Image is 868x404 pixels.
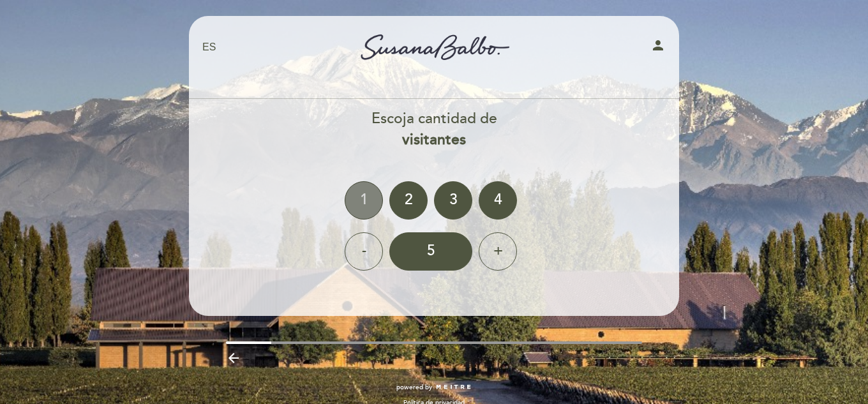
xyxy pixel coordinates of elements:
div: Escoja cantidad de [188,108,680,151]
div: 2 [389,181,428,220]
i: person [650,38,666,53]
img: MEITRE [435,384,472,391]
div: - [345,232,383,271]
a: Turismo [PERSON_NAME] Wines [354,30,514,65]
div: 3 [434,181,472,220]
div: 5 [389,232,472,271]
i: arrow_backward [226,350,241,366]
div: 4 [479,181,517,220]
span: powered by [396,383,432,392]
a: powered by [396,383,472,392]
button: person [650,38,666,57]
div: + [479,232,517,271]
div: 1 [345,181,383,220]
b: visitantes [402,131,466,149]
